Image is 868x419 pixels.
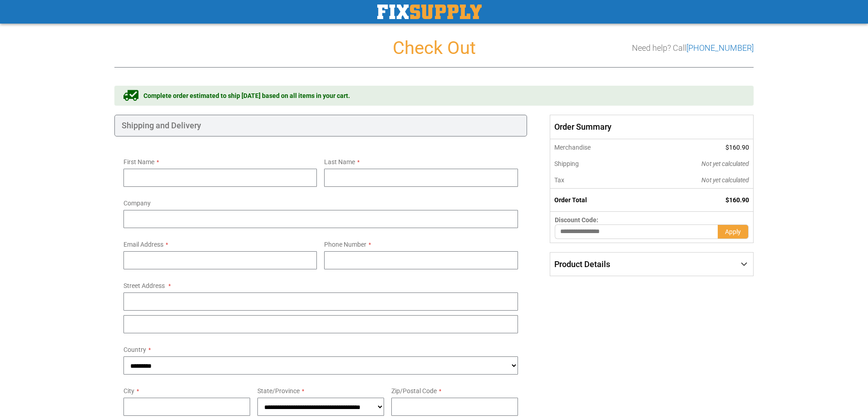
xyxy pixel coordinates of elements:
[701,160,749,167] span: Not yet calculated
[257,387,300,395] span: State/Province
[632,44,754,53] h3: Need help? Call
[123,387,134,395] span: City
[550,139,640,156] th: Merchandise
[114,115,527,136] div: Shipping and Delivery
[123,200,151,207] span: Company
[114,38,754,58] h1: Check Out
[550,172,640,189] th: Tax
[701,176,749,184] span: Not yet calculated
[686,43,754,53] a: [PHONE_NUMBER]
[377,5,482,19] img: Fix Industrial Supply
[725,196,749,204] span: $160.90
[324,158,355,166] span: Last Name
[123,346,146,353] span: Country
[555,216,598,224] span: Discount Code:
[391,387,437,395] span: Zip/Postal Code
[123,282,165,289] span: Street Address
[123,241,163,248] span: Email Address
[123,158,154,166] span: First Name
[725,228,741,235] span: Apply
[725,144,749,151] span: $160.90
[554,259,610,269] span: Product Details
[554,196,587,204] strong: Order Total
[550,115,754,139] span: Order Summary
[554,160,579,167] span: Shipping
[718,224,749,239] button: Apply
[377,5,482,19] a: store logo
[143,91,350,100] span: Complete order estimated to ship [DATE] based on all items in your cart.
[324,241,366,248] span: Phone Number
